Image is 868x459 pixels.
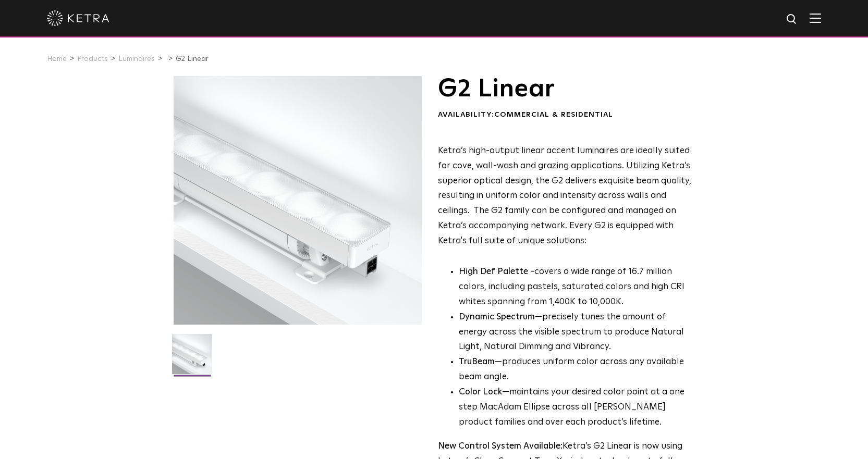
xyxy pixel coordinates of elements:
[459,265,692,310] p: covers a wide range of 16.7 million colors, including pastels, saturated colors and high CRI whit...
[459,310,692,355] li: —precisely tunes the amount of energy across the visible spectrum to produce Natural Light, Natur...
[459,388,502,396] strong: Color Lock
[77,55,108,63] a: Products
[438,76,692,102] h1: G2 Linear
[176,55,209,63] a: G2 Linear
[459,267,534,276] strong: High Def Palette -
[459,385,692,430] li: —maintains your desired color point at a one step MacAdam Ellipse across all [PERSON_NAME] produc...
[459,357,495,366] strong: TruBeam
[118,55,155,63] a: Luminaires
[47,10,109,26] img: ketra-logo-2019-white
[810,13,821,23] img: Hamburger%20Nav.svg
[172,334,212,382] img: G2-Linear-2021-Web-Square
[438,442,563,451] strong: New Control System Available:
[494,111,613,118] span: Commercial & Residential
[438,110,692,120] div: Availability:
[47,55,67,63] a: Home
[459,355,692,385] li: —produces uniform color across any available beam angle.
[459,313,535,321] strong: Dynamic Spectrum
[786,13,799,26] img: search icon
[438,144,692,249] p: Ketra’s high-output linear accent luminaires are ideally suited for cove, wall-wash and grazing a...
